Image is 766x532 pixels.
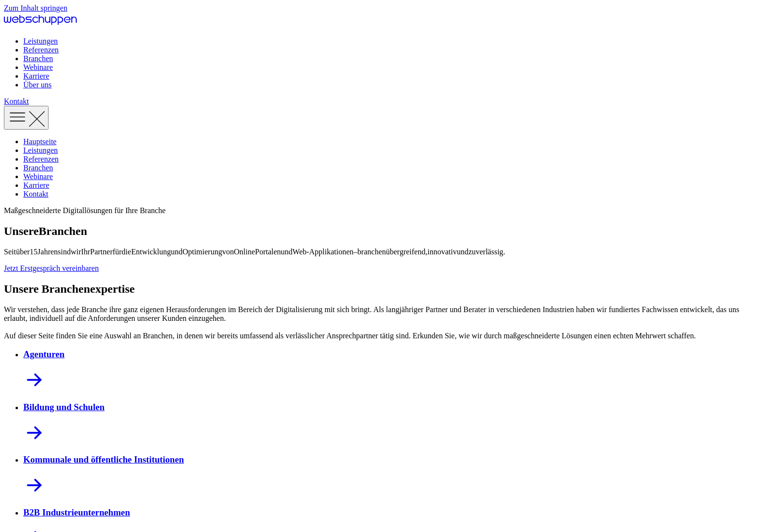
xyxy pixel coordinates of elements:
a: Referenzen [23,155,59,163]
a: Branchen [23,54,53,63]
span: Web-Applikationen [293,248,354,256]
a: Leistungen [23,146,58,154]
span: Ihr [81,248,90,256]
span: innovativ [427,248,456,256]
span: branchenübergreifend, [357,248,427,256]
a: Get Started [4,97,29,105]
span: 15 [30,248,37,256]
span: über [16,248,30,256]
span: und [171,248,183,256]
a: Zum Inhalt springen [4,4,67,12]
a: Bildung und Schulen [23,402,762,446]
span: sind [58,248,71,256]
a: Agenturen [23,349,762,393]
a: Karriere [23,72,49,80]
span: wir [71,248,81,256]
a: Hauptseite [23,137,56,146]
span: die [122,248,132,256]
a: Karriere [23,181,49,189]
span: von [222,248,234,256]
span: und [457,248,468,256]
h2: Unsere Branchenexpertise [4,283,762,296]
button: Toggle Menu [4,106,49,130]
a: Webinare [23,63,53,71]
h3: Bildung und Schulen [23,402,762,413]
span: Jahren [37,248,58,256]
a: Über uns [23,81,51,89]
a: Kontakt [23,190,49,198]
a: Jetzt Erstgespräch vereinbaren [4,264,99,272]
span: Entwicklung [131,248,171,256]
h3: B2B Industrieunternehmen [23,507,762,518]
h3: Kommunale und öffentliche Institutionen [23,454,762,465]
span: Seit [4,248,16,256]
span: Optimierung [183,248,222,256]
a: Kommunale und öffentliche Institutionen [23,454,762,498]
span: Branchen [39,225,87,237]
a: Hauptseite besuchen [4,20,77,29]
div: Wir verstehen, dass jede Branche ihre ganz eigenen Herausforderungen im Bereich der Digitalisieru... [4,305,762,340]
span: und [281,248,293,256]
span: – [353,248,357,256]
p: Maßgeschneiderte Digitallösungen für Ihre Branche [4,206,762,215]
span: für [113,248,122,256]
h3: Agenturen [23,349,762,360]
span: zuverlässig. [468,248,505,256]
span: Partner [90,248,113,256]
a: Leistungen [23,37,58,45]
span: Online [234,248,255,256]
a: Referenzen [23,46,59,54]
span: Unsere [4,225,39,237]
a: Branchen [23,164,53,172]
span: Portalen [255,248,281,256]
a: Webinare [23,172,53,181]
